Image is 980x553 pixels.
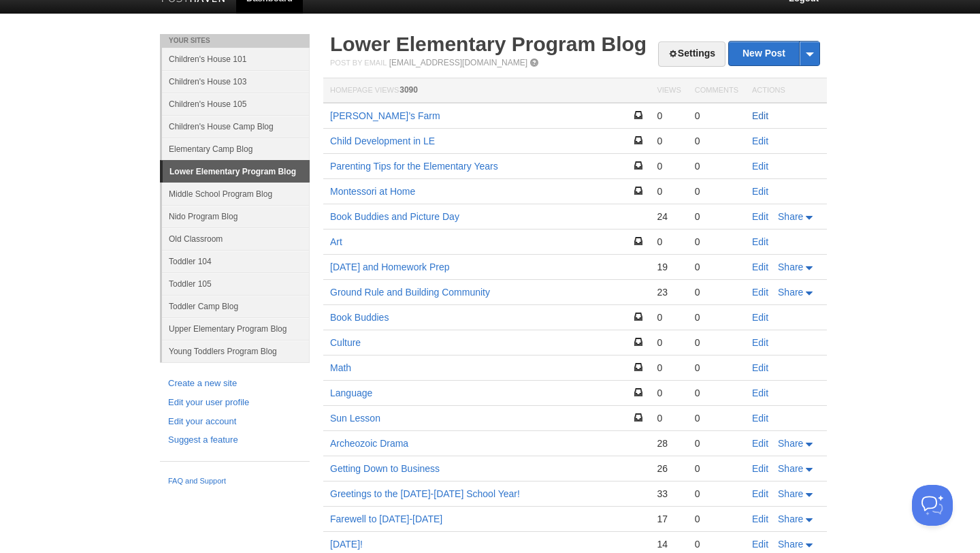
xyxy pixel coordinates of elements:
div: 14 [657,538,681,550]
a: Edit [752,337,768,348]
a: Math [330,362,351,373]
a: Edit your account [168,415,301,429]
div: 0 [657,135,681,147]
a: Ground Rule and Building Community [330,287,490,298]
div: 0 [695,387,738,399]
div: 0 [657,387,681,399]
div: 0 [695,160,738,172]
div: 0 [695,261,738,273]
span: Share [778,438,803,449]
a: Edit [752,413,768,424]
li: Your Sites [160,34,310,48]
a: Farewell to [DATE]-[DATE] [330,513,442,524]
a: Children's House 103 [162,70,310,93]
div: 0 [695,513,738,525]
span: Share [778,262,803,272]
div: 19 [657,261,681,273]
a: Lower Elementary Program Blog [330,33,647,55]
div: 0 [657,311,681,323]
a: Edit [752,110,768,121]
a: Edit your user profile [168,396,301,410]
a: Edit [752,262,768,272]
a: [DATE] and Homework Prep [330,262,450,272]
a: [PERSON_NAME]’s Farm [330,110,440,121]
a: FAQ and Support [168,475,301,488]
a: Settings [658,42,725,67]
div: 26 [657,462,681,475]
div: 0 [695,311,738,323]
div: 0 [695,286,738,298]
a: Old Classroom [162,227,310,250]
th: Homepage Views [323,78,650,104]
span: Share [778,488,803,499]
a: Upper Elementary Program Blog [162,317,310,340]
a: Nido Program Blog [162,205,310,227]
div: 0 [695,362,738,374]
a: Getting Down to Business [330,463,440,474]
a: Parenting Tips for the Elementary Years [330,161,498,172]
div: 0 [695,538,738,550]
div: 0 [657,336,681,349]
span: Post by Email [330,59,387,67]
a: Toddler 105 [162,272,310,295]
span: Share [778,211,803,222]
a: Edit [752,136,768,146]
div: 0 [695,135,738,147]
a: Young Toddlers Program Blog [162,340,310,362]
a: Art [330,236,342,247]
iframe: Help Scout Beacon - Open [912,485,953,526]
a: Children's House Camp Blog [162,115,310,138]
span: 3090 [399,85,418,95]
a: Greetings to the [DATE]-[DATE] School Year! [330,488,520,499]
a: Edit [752,463,768,474]
a: Book Buddies and Picture Day [330,211,459,222]
div: 0 [657,236,681,248]
a: Middle School Program Blog [162,183,310,205]
a: Sun Lesson [330,413,380,424]
a: Edit [752,438,768,449]
a: Edit [752,388,768,398]
a: Edit [752,161,768,172]
a: New Post [729,42,819,65]
a: Edit [752,287,768,298]
a: Edit [752,539,768,550]
a: Culture [330,337,361,348]
a: Children's House 101 [162,48,310,70]
div: 0 [657,110,681,122]
div: 0 [657,160,681,172]
a: Montessori at Home [330,186,415,197]
a: Suggest a feature [168,433,301,447]
a: Book Buddies [330,312,389,323]
div: 0 [695,236,738,248]
th: Views [650,78,687,104]
a: Edit [752,513,768,524]
a: Toddler Camp Blog [162,295,310,317]
a: [DATE]! [330,539,363,550]
span: Share [778,463,803,474]
span: Share [778,287,803,298]
a: Lower Elementary Program Blog [163,161,310,183]
th: Comments [688,78,745,104]
span: Share [778,539,803,550]
a: [EMAIL_ADDRESS][DOMAIN_NAME] [389,58,527,67]
span: Share [778,513,803,524]
div: 0 [657,412,681,424]
div: 0 [695,210,738,223]
a: Edit [752,186,768,197]
div: 0 [695,488,738,500]
a: Create a new site [168,377,301,391]
a: Edit [752,211,768,222]
div: 0 [695,185,738,197]
a: Language [330,388,372,398]
a: Edit [752,236,768,247]
div: 0 [695,462,738,475]
div: 23 [657,286,681,298]
a: Toddler 104 [162,250,310,272]
a: Children's House 105 [162,93,310,115]
div: 33 [657,488,681,500]
a: Edit [752,488,768,499]
div: 0 [657,362,681,374]
div: 24 [657,210,681,223]
div: 0 [695,412,738,424]
div: 0 [695,336,738,349]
